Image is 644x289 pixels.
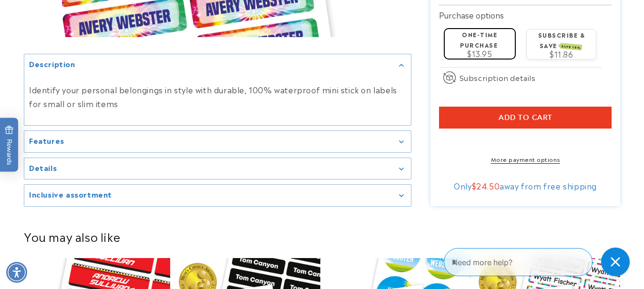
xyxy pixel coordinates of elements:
[439,9,504,20] label: Purchase options
[29,59,75,68] h2: Description
[550,48,573,60] span: $11.86
[6,262,27,283] div: Accessibility Menu
[476,180,500,191] span: 24.50
[460,30,498,49] label: One-time purchase
[467,48,492,59] span: $13.95
[29,83,406,110] p: Identify your personal belongings in style with durable, 100% waterproof mini stick on labels for...
[24,185,411,206] summary: Inclusive assortment
[472,180,477,191] span: $
[560,43,582,50] span: SAVE 15%
[444,244,634,279] iframe: Gorgias Floating Chat
[5,125,14,165] span: Rewards
[439,181,612,190] div: Only away from free shipping
[29,136,64,145] h2: Features
[29,162,57,172] h2: Details
[439,155,612,163] a: More payment options
[24,54,411,75] summary: Description
[24,131,411,152] summary: Features
[538,30,585,49] label: Subscribe & save
[499,113,552,122] span: Add to cart
[460,72,536,83] span: Subscription details
[29,189,112,199] h2: Inclusive assortment
[24,229,620,244] h2: You may also like
[439,107,612,129] button: Add to cart
[24,158,411,179] summary: Details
